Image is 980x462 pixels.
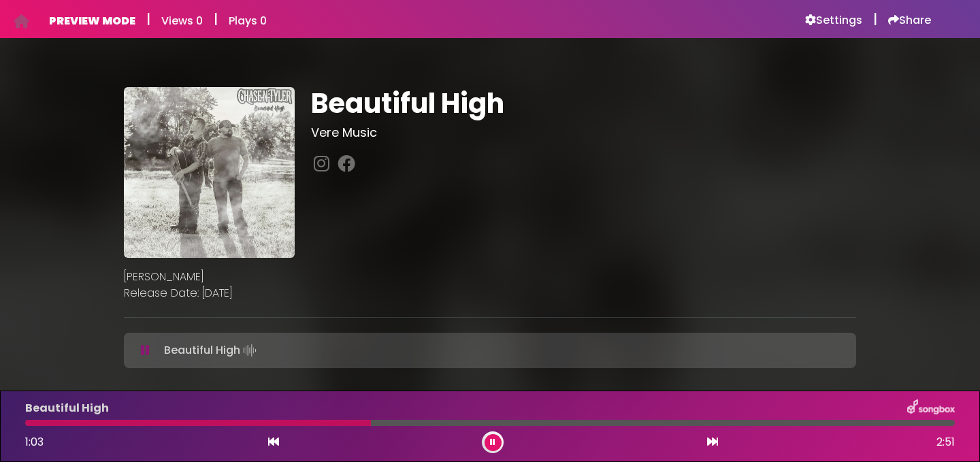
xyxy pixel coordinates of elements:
h5: | [873,11,877,27]
h5: | [214,11,218,27]
p: Beautiful High [25,400,109,416]
img: GVwoTfEIStijSQrsLdEU [124,87,295,258]
h6: Plays 0 [229,14,267,27]
p: Release Date: [DATE] [124,285,856,301]
p: [PERSON_NAME] [124,269,856,285]
img: songbox-logo-white.png [907,399,955,417]
h1: Beautiful High [311,87,856,120]
p: Beautiful High [164,341,259,360]
h3: Vere Music [311,125,856,140]
a: Share [888,14,931,27]
h6: PREVIEW MODE [49,14,135,27]
img: waveform4.gif [240,341,259,360]
h6: Views 0 [161,14,203,27]
h5: | [146,11,150,27]
a: Settings [805,14,862,27]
